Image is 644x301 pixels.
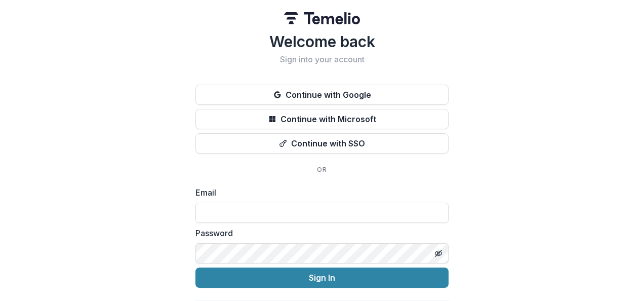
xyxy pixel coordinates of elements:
img: Temelio [284,12,360,24]
button: Continue with SSO [195,133,449,154]
label: Password [195,227,442,239]
button: Continue with Microsoft [195,109,449,129]
h2: Sign into your account [195,55,449,64]
button: Sign In [195,268,449,288]
label: Email [195,186,442,199]
h1: Welcome back [195,32,449,51]
button: Toggle password visibility [430,245,447,261]
button: Continue with Google [195,85,449,105]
